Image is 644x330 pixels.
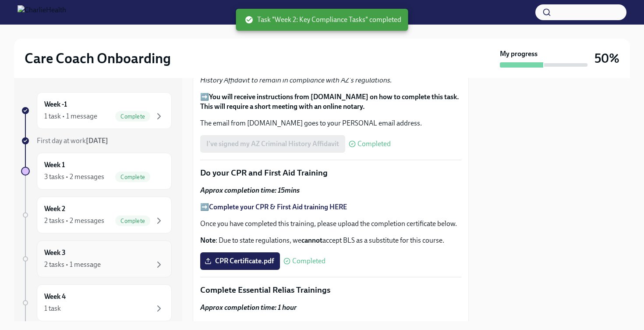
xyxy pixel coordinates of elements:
h2: Care Coach Onboarding [25,50,171,67]
p: Complete Essential Relias Trainings [200,284,461,296]
strong: You will receive instructions from [DOMAIN_NAME] on how to complete this task. This will require ... [200,93,459,111]
span: CPR Certificate.pdf [206,257,274,265]
p: Once you have completed this training, please upload the completion certificate below. [200,219,461,229]
strong: Approx completion time: 1 hour [200,303,297,312]
span: Completed [292,258,326,265]
h3: 50% [594,50,619,66]
p: Do your CPR and First Aid Training [200,167,461,179]
div: 3 tasks • 2 messages [44,172,104,182]
strong: My progress [500,49,538,59]
strong: Note [200,236,216,244]
a: Week 32 tasks • 1 message [21,240,172,277]
img: CharlieHealth [18,5,66,19]
strong: [DATE] [86,136,108,145]
h6: Week 1 [44,160,65,170]
span: Complete [115,174,150,180]
p: : Due to state regulations, we accept BLS as a substitute for this course. [200,236,461,245]
h6: Week 4 [44,292,66,301]
a: Week 41 task [21,284,172,321]
span: Task "Week 2: Key Compliance Tasks" completed [245,15,401,25]
div: 2 tasks • 2 messages [44,216,104,226]
p: ➡️ [200,202,461,212]
div: 2 tasks • 1 message [44,260,101,269]
a: Complete your CPR & First Aid training HERE [209,203,347,211]
strong: cannot [301,236,322,244]
p: The email from [DOMAIN_NAME] goes to your PERSONAL email address. [200,118,461,128]
span: Complete [115,218,150,224]
h6: Week -1 [44,100,67,109]
p: Work through all lessons in [GEOGRAPHIC_DATA], focusing on: [200,319,461,329]
a: First day at work[DATE] [21,136,172,146]
span: Complete [115,113,150,120]
a: Week 13 tasks • 2 messagesComplete [21,153,172,190]
span: Completed [357,140,391,147]
div: 1 task • 1 message [44,111,97,121]
a: Week -11 task • 1 messageComplete [21,92,172,129]
strong: Approx completion time: 15mins [200,186,300,194]
label: CPR Certificate.pdf [200,252,280,270]
a: Week 22 tasks • 2 messagesComplete [21,197,172,233]
h6: Week 2 [44,204,65,214]
p: ➡️ [200,92,461,111]
span: First day at work [37,136,108,145]
h6: Week 3 [44,248,66,258]
div: 1 task [44,304,61,313]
